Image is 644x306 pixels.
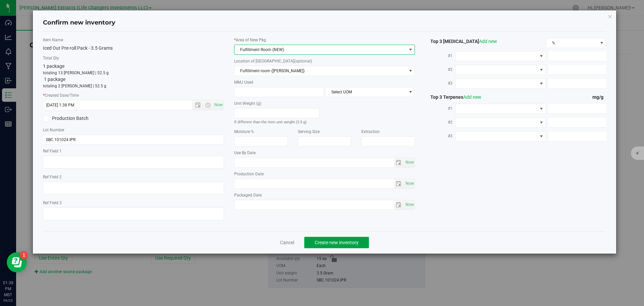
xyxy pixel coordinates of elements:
span: Set Current date [404,200,415,210]
label: Ref Field 3 [43,200,224,206]
span: select [404,179,415,188]
span: Set Current date [404,179,415,188]
span: select [404,158,415,167]
label: Ref Field 2 [43,174,224,180]
span: NO DATA FOUND [455,118,546,128]
p: totaling 2 [PERSON_NAME] | 52.5 g [43,83,224,89]
span: Set Current date [213,100,224,110]
label: #2 [425,116,455,128]
span: NO DATA FOUND [455,65,546,75]
label: MMJ Used [234,79,415,85]
label: Production Date [234,171,415,177]
span: 1 package [43,63,64,69]
label: Unit Weight (g) [234,100,320,106]
span: Fulfillment Room (NEW) [234,45,407,54]
span: Select UOM [325,87,406,97]
div: Iced Out Pre-roll Pack - 3.5 Grams [43,45,224,52]
label: Packaged Date [234,192,415,198]
label: #3 [425,130,455,142]
label: Created Date/Time [43,92,224,98]
label: #1 [425,50,455,62]
label: Total Qty [43,55,224,61]
button: Create new inventory [304,237,369,248]
span: select [406,66,415,76]
label: Location of [GEOGRAPHIC_DATA] [234,58,415,64]
span: Top 3 [MEDICAL_DATA] [425,39,497,44]
span: % [546,38,597,48]
span: NO DATA FOUND [455,131,546,141]
h4: Confirm new inventory [43,18,115,27]
a: Cancel [280,239,294,246]
span: NO DATA FOUND [455,104,546,114]
label: Serving Size [298,129,352,135]
p: totaling 13 [PERSON_NAME] | 52.5 g [43,70,224,76]
label: Area of New Pkg [234,37,415,43]
label: #1 [425,102,455,115]
iframe: Resource center [7,252,27,272]
label: Production Batch [43,115,128,122]
span: mg/g [592,94,606,100]
span: select [394,158,404,167]
label: #2 [425,63,455,76]
label: Ref Field 1 [43,148,224,154]
label: Moisture % [234,129,288,135]
label: Use By Date [234,150,415,156]
span: Set Current date [404,158,415,167]
span: Open the date view [192,102,204,108]
a: Add new [479,39,497,44]
span: select [394,179,404,188]
label: Extraction [361,129,415,135]
span: select [404,200,415,210]
span: 1 package [44,77,65,82]
iframe: Resource center unread badge [20,251,28,259]
small: If different than the item unit weight (3.5 g) [234,120,307,124]
span: Top 3 Terpenes [425,94,481,100]
label: Item Name [43,37,224,43]
span: (optional) [294,59,312,63]
a: Add new [463,94,481,100]
span: select [394,200,404,210]
span: Open the time view [202,102,213,108]
span: Fulfillment room ([PERSON_NAME]) [234,66,407,76]
label: Lot Number [43,127,224,133]
label: #3 [425,77,455,89]
span: Create new inventory [315,240,359,245]
span: NO DATA FOUND [455,79,546,89]
span: NO DATA FOUND [455,51,546,61]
